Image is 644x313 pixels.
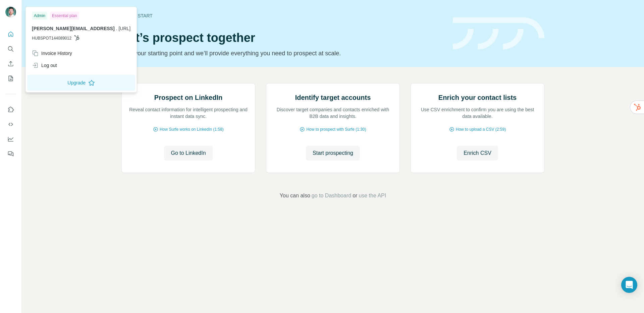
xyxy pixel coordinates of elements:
div: Admin [32,12,47,20]
span: Enrich CSV [464,149,491,157]
span: How to upload a CSV (2:59) [456,126,506,132]
p: Use CSV enrichment to confirm you are using the best data available. [418,106,537,120]
button: go to Dashboard [312,192,351,200]
h2: Enrich your contact lists [438,93,517,102]
button: Quick start [5,28,16,40]
span: Go to LinkedIn [171,149,206,157]
button: Use Surfe on LinkedIn [5,104,16,116]
span: How Surfe works on LinkedIn (1:58) [160,126,224,132]
img: banner [453,17,544,50]
button: Dashboard [5,133,16,145]
h2: Identify target accounts [295,93,371,102]
img: Avatar [5,7,16,17]
div: Quick start [121,12,445,19]
p: Pick your starting point and we’ll provide everything you need to prospect at scale. [121,49,445,58]
button: Start prospecting [306,146,360,161]
button: Upgrade [27,75,135,91]
button: Search [5,43,16,55]
h2: Prospect on LinkedIn [154,93,222,102]
button: Feedback [5,148,16,160]
button: Go to LinkedIn [164,146,212,161]
button: Enrich CSV [5,58,16,70]
h1: Let’s prospect together [121,31,445,45]
p: Reveal contact information for intelligent prospecting and instant data sync. [128,106,248,120]
button: use the API [359,192,386,200]
button: Enrich CSV [457,146,498,161]
button: Use Surfe API [5,118,16,130]
div: Invoice History [32,50,72,57]
div: Log out [32,62,57,69]
span: You can also [280,192,310,200]
p: Discover target companies and contacts enriched with B2B data and insights. [273,106,393,120]
span: HUBSPOT144089012 [32,35,71,41]
button: My lists [5,72,16,84]
span: . [116,26,117,31]
span: [URL] [118,26,130,31]
span: Start prospecting [313,149,353,157]
div: Open Intercom Messenger [621,277,637,293]
span: How to prospect with Surfe (1:30) [306,126,366,132]
span: or [353,192,357,200]
div: Essential plan [50,12,79,20]
span: [PERSON_NAME][EMAIL_ADDRESS] [32,26,115,31]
